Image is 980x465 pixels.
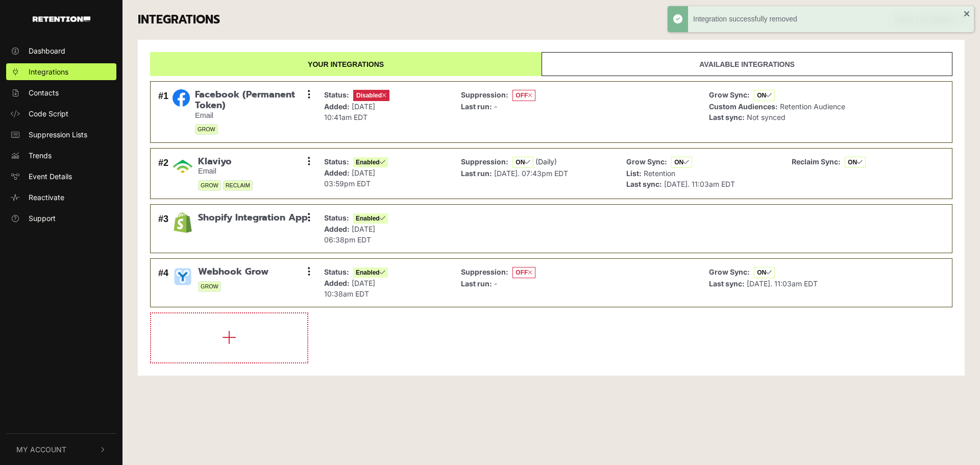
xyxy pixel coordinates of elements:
img: Retention.com [33,16,90,22]
strong: Status: [324,90,349,99]
strong: Added: [324,168,350,177]
span: [DATE] 10:41am EDT [324,102,375,121]
span: ON [671,157,692,168]
span: Contacts [29,87,59,98]
span: - [494,102,497,111]
span: - [494,279,497,288]
strong: Suppression: [461,90,508,99]
span: Integrations [29,66,68,77]
span: Trends [29,150,52,161]
a: Contacts [6,84,116,101]
strong: Added: [324,102,350,111]
span: [DATE] 10:38am EDT [324,279,375,298]
strong: List: [626,169,642,178]
strong: Last sync: [709,279,745,288]
span: (Daily) [535,157,557,166]
span: My Account [16,444,66,455]
span: Facebook (Permanent Token) [195,89,309,111]
span: GROW [195,124,218,135]
span: OFF [512,267,535,278]
span: Not synced [747,113,786,121]
span: Event Details [29,171,72,182]
div: #4 [158,266,168,299]
h3: INTEGRATIONS [138,13,220,27]
a: Integrations [6,63,116,80]
img: Klaviyo [173,156,193,177]
strong: Custom Audiences: [709,102,778,111]
strong: Added: [324,279,350,287]
span: Reactivate [29,192,64,203]
span: Webhook Grow [198,266,268,278]
a: Trends [6,147,116,164]
strong: Added: [324,225,350,233]
strong: Suppression: [461,157,508,166]
span: ON [754,90,775,101]
button: My Account [6,434,116,465]
strong: Grow Sync: [626,157,667,166]
strong: Status: [324,267,349,276]
span: Klaviyo [198,156,253,167]
span: Enabled [353,157,388,167]
span: [DATE]. 07:43pm EDT [494,169,568,178]
span: ON [754,267,775,278]
strong: Last sync: [626,180,662,188]
div: #3 [158,212,168,245]
span: Code Script [29,108,68,119]
span: GROW [198,281,221,292]
span: Disabled [353,90,389,101]
div: Integration successfully removed [693,14,964,25]
a: Event Details [6,168,116,185]
span: Suppression Lists [29,129,87,140]
a: Reactivate [6,189,116,206]
strong: Grow Sync: [709,267,750,276]
span: [DATE] 06:38pm EDT [324,225,375,244]
span: OFF [512,90,535,101]
small: Email [198,167,253,176]
span: Support [29,213,56,224]
a: Code Script [6,105,116,122]
strong: Last run: [461,279,492,288]
span: [DATE] 03:59pm EDT [324,168,375,188]
span: [DATE]. 11:03am EDT [747,279,818,288]
span: Dashboard [29,45,65,56]
strong: Last run: [461,169,492,178]
img: Webhook Grow [173,266,193,287]
span: [DATE]. 11:03am EDT [664,180,735,188]
strong: Last sync: [709,113,745,121]
strong: Status: [324,157,349,166]
span: RECLAIM [223,180,253,191]
strong: Last run: [461,102,492,111]
span: Enabled [353,267,388,278]
a: Support [6,210,116,227]
span: Retention [644,169,675,178]
strong: Status: [324,213,349,222]
strong: Reclaim Sync: [792,157,841,166]
strong: Suppression: [461,267,508,276]
img: Shopify Integration App [173,212,193,233]
span: Retention Audience [780,102,845,111]
span: GROW [198,180,221,191]
small: Email [195,111,309,120]
strong: Grow Sync: [709,90,750,99]
div: #1 [158,89,168,135]
span: ON [512,157,533,168]
a: Your integrations [150,52,542,76]
img: Facebook (Permanent Token) [173,89,190,107]
a: Available integrations [542,52,952,76]
div: #2 [158,156,168,191]
a: Dashboard [6,42,116,59]
span: Enabled [353,213,388,224]
span: Shopify Integration App [198,212,308,224]
span: ON [845,157,866,168]
a: Suppression Lists [6,126,116,143]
